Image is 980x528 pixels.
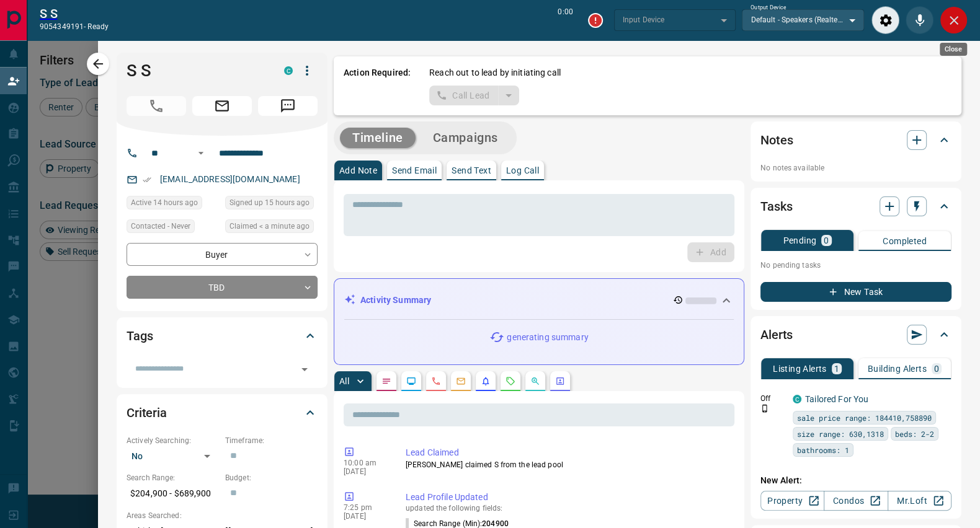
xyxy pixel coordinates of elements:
h2: Criteria [127,403,167,423]
p: Reach out to lead by initiating call [429,66,561,79]
p: 0:00 [558,6,572,34]
h2: Notes [760,130,793,150]
svg: Agent Actions [555,376,565,386]
span: beds: 2-2 [895,428,934,440]
h2: Tasks [760,196,792,216]
p: Areas Searched: [127,510,318,521]
svg: Calls [431,376,441,386]
label: Output Device [751,4,786,12]
svg: Opportunities [530,376,540,386]
div: Tasks [760,191,951,221]
a: Tailored For You [805,394,868,404]
p: No pending tasks [760,256,951,275]
div: Tags [127,321,318,351]
div: Criteria [127,398,318,428]
div: No [127,446,219,466]
p: Activity Summary [360,294,431,307]
div: Activity Summary [344,289,734,312]
p: 1 [834,364,839,373]
p: Send Email [392,166,437,175]
p: [PERSON_NAME] claimed S from the lead pool [406,459,729,470]
svg: Push Notification Only [760,404,769,413]
p: Pending [783,236,816,245]
p: 0 [824,236,829,245]
span: Email [192,96,252,116]
p: Listing Alerts [773,364,827,373]
div: Close [940,43,967,56]
svg: Emails [456,376,466,386]
svg: Lead Browsing Activity [406,376,416,386]
p: Action Required: [344,66,411,105]
div: Sun Oct 12 2025 [127,196,219,213]
span: size range: 630,1318 [797,428,884,440]
svg: Email Verified [143,175,151,184]
p: Off [760,393,785,404]
span: Claimed < a minute ago [229,220,310,232]
button: Open [194,146,208,161]
div: Mon Oct 13 2025 [225,219,318,237]
p: No notes available [760,162,951,174]
div: TBD [127,276,318,299]
div: split button [429,86,519,105]
p: $204,900 - $689,900 [127,483,219,504]
p: Completed [883,237,927,245]
button: Campaigns [421,128,510,148]
p: Add Note [339,166,377,175]
h2: Alerts [760,325,793,345]
button: Timeline [340,128,416,148]
div: Close [940,6,968,34]
div: Default - Speakers (Realtek High Definition Audio(SST)) [742,9,864,30]
p: updated the following fields: [406,504,729,513]
div: Alerts [760,320,951,350]
svg: Listing Alerts [481,376,491,386]
p: Lead Profile Updated [406,491,729,504]
p: Lead Claimed [406,446,729,459]
p: Log Call [506,166,539,175]
p: [DATE] [344,512,387,521]
p: Send Text [452,166,491,175]
div: condos.ca [793,395,801,403]
p: Building Alerts [868,364,927,373]
p: Timeframe: [225,435,318,446]
div: Buyer [127,243,318,266]
span: 204900 [482,519,509,528]
h2: Tags [127,326,153,346]
p: 10:00 am [344,459,387,467]
div: condos.ca [284,66,293,75]
p: 0 [934,364,939,373]
p: Budget: [225,472,318,483]
span: bathrooms: 1 [797,444,849,456]
div: Audio Settings [871,6,899,34]
p: 7:25 pm [344,503,387,512]
span: Message [258,96,318,116]
p: Search Range: [127,472,219,483]
div: Sun Oct 12 2025 [225,196,318,213]
h1: S S [127,61,265,81]
a: [EMAIL_ADDRESS][DOMAIN_NAME] [160,174,300,184]
span: Call [127,96,186,116]
p: [DATE] [344,467,387,476]
p: Actively Searching: [127,435,219,446]
svg: Notes [381,376,391,386]
h2: S S [40,6,109,21]
span: Signed up 15 hours ago [229,196,310,209]
p: All [339,377,349,385]
p: 9054349191 - [40,21,109,32]
span: sale price range: 184410,758890 [797,411,932,424]
div: Notes [760,125,951,155]
button: New Task [760,282,951,302]
button: Open [296,361,313,378]
a: Mr.Loft [888,491,951,511]
p: generating summary [507,331,588,344]
svg: Requests [506,376,515,386]
a: Condos [824,491,888,511]
div: Mute [906,6,933,34]
p: New Alert: [760,474,951,487]
a: Property [760,491,824,511]
span: Active 14 hours ago [131,196,198,209]
span: Contacted - Never [131,220,190,232]
span: ready [87,22,109,31]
